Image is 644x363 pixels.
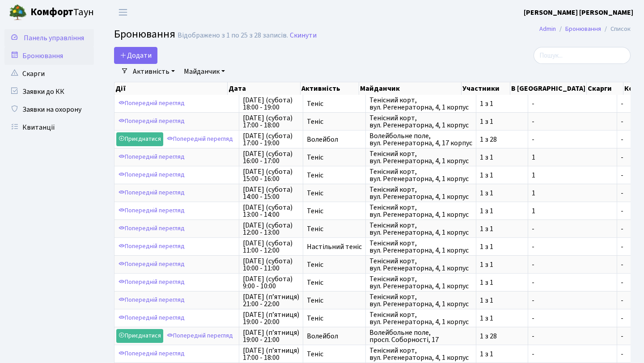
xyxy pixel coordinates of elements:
[307,279,362,286] span: Теніс
[480,154,524,161] span: 1 з 1
[532,190,613,197] span: 1
[4,101,94,118] a: Заявки на охорону
[116,240,187,253] a: Попередній перегляд
[307,350,362,358] span: Теніс
[243,240,299,254] span: [DATE] (субота) 11:00 - 12:00
[307,207,362,215] span: Теніс
[369,311,472,325] span: Тенісний корт, вул. Регенераторна, 4, 1 корпус
[116,311,187,325] a: Попередній перегляд
[116,168,187,182] a: Попередній перегляд
[116,329,163,343] a: Приєднатися
[116,114,187,128] a: Попередній перегляд
[307,333,362,340] span: Волейбол
[243,114,299,129] span: [DATE] (субота) 17:00 - 18:00
[307,154,362,161] span: Теніс
[369,329,472,343] span: Волейбольне поле, просп. Соборності, 17
[301,82,359,95] th: Активність
[30,5,73,19] b: Комфорт
[565,24,601,34] a: Бронювання
[243,293,299,308] span: [DATE] (п’ятниця) 21:00 - 22:00
[307,100,362,107] span: Теніс
[532,350,613,358] span: -
[243,168,299,182] span: [DATE] (субота) 15:00 - 16:00
[480,190,524,197] span: 1 з 1
[114,47,157,64] button: Додати
[243,329,299,343] span: [DATE] (п’ятниця) 19:00 - 21:00
[532,297,613,304] span: -
[243,257,299,272] span: [DATE] (субота) 10:00 - 11:00
[307,297,362,304] span: Теніс
[369,347,472,361] span: Тенісний корт, вул. Регенераторна, 4, 1 корпус
[510,82,587,95] th: В [GEOGRAPHIC_DATA]
[243,97,299,111] span: [DATE] (субота) 18:00 - 19:00
[307,261,362,268] span: Теніс
[116,186,187,200] a: Попередній перегляд
[4,118,94,136] a: Квитанції
[369,186,472,200] span: Тенісний корт, вул. Регенераторна, 4, 1 корпус
[116,150,187,164] a: Попередній перегляд
[532,315,613,322] span: -
[369,222,472,236] span: Тенісний корт, вул. Регенераторна, 4, 1 корпус
[480,261,524,268] span: 1 з 1
[4,83,94,101] a: Заявки до КК
[480,172,524,179] span: 1 з 1
[480,243,524,250] span: 1 з 1
[587,82,623,95] th: Скарги
[9,4,27,21] img: logo.png
[307,172,362,179] span: Теніс
[307,225,362,232] span: Теніс
[369,114,472,129] span: Тенісний корт, вул. Регенераторна, 4, 1 корпус
[116,222,187,236] a: Попередній перегляд
[601,24,631,34] li: Список
[532,333,613,340] span: -
[539,24,556,34] a: Admin
[526,20,644,38] nav: breadcrumb
[180,64,229,79] a: Майданчик
[480,100,524,107] span: 1 з 1
[243,222,299,236] span: [DATE] (субота) 12:00 - 13:00
[480,279,524,286] span: 1 з 1
[369,293,472,308] span: Тенісний корт, вул. Регенераторна, 4, 1 корпус
[307,315,362,322] span: Теніс
[4,47,94,65] a: Бронювання
[116,132,163,146] a: Приєднатися
[4,29,94,47] a: Панель управління
[24,33,84,43] span: Панель управління
[307,243,362,250] span: Настільний теніс
[116,204,187,218] a: Попередній перегляд
[532,118,613,125] span: -
[480,333,524,340] span: 1 з 28
[532,225,613,232] span: -
[114,26,175,42] span: Бронювання
[480,207,524,215] span: 1 з 1
[532,261,613,268] span: -
[114,82,228,95] th: Дії
[369,204,472,218] span: Тенісний корт, вул. Регенераторна, 4, 1 корпус
[534,47,631,64] input: Пошук...
[532,279,613,286] span: -
[462,82,510,95] th: Участники
[243,347,299,361] span: [DATE] (п’ятниця) 17:00 - 18:00
[4,65,94,83] a: Скарги
[532,172,613,179] span: 1
[359,82,462,95] th: Майданчик
[524,8,633,17] b: [PERSON_NAME] [PERSON_NAME]
[532,154,613,161] span: 1
[307,118,362,125] span: Теніс
[480,350,524,358] span: 1 з 1
[290,31,317,40] a: Скинути
[178,31,288,40] div: Відображено з 1 по 25 з 28 записів.
[369,132,472,147] span: Волейбольне поле, вул. Регенераторна, 4, 17 корпус
[165,132,235,146] a: Попередній перегляд
[524,7,633,18] a: [PERSON_NAME] [PERSON_NAME]
[116,257,187,271] a: Попередній перегляд
[243,132,299,147] span: [DATE] (субота) 17:00 - 19:00
[116,293,187,307] a: Попередній перегляд
[369,275,472,290] span: Тенісний корт, вул. Регенераторна, 4, 1 корпус
[480,136,524,143] span: 1 з 28
[369,97,472,111] span: Тенісний корт, вул. Регенераторна, 4, 1 корпус
[369,240,472,254] span: Тенісний корт, вул. Регенераторна, 4, 1 корпус
[129,64,178,79] a: Активність
[532,243,613,250] span: -
[165,329,235,343] a: Попередній перегляд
